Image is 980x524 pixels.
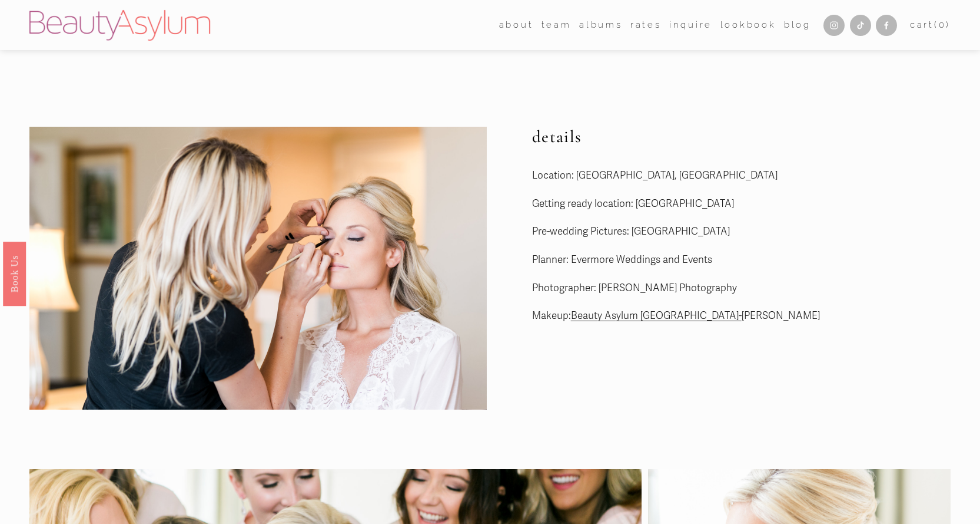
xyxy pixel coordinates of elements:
a: Rates [630,17,662,34]
span: team [542,17,572,33]
h2: details [532,127,951,147]
a: Blog [784,17,811,34]
a: TikTok [850,15,871,36]
a: Lookbook [720,17,776,34]
p: Planner: Evermore Weddings and Events [532,251,951,269]
span: 0 [939,19,946,30]
a: 0 items in cart [910,17,951,33]
a: Book Us [3,241,26,305]
a: folder dropdown [499,17,534,34]
span: ( ) [934,19,951,30]
a: albums [579,17,623,34]
a: Inquire [669,17,712,34]
a: Facebook [876,15,897,36]
p: Getting ready location: [GEOGRAPHIC_DATA] [532,195,951,213]
a: Beauty Asylum [GEOGRAPHIC_DATA]- [571,309,742,322]
a: folder dropdown [542,17,572,34]
span: about [499,17,534,33]
p: Location: [GEOGRAPHIC_DATA], [GEOGRAPHIC_DATA] [532,167,951,185]
p: Pre-wedding Pictures: [GEOGRAPHIC_DATA] [532,223,951,241]
a: Instagram [823,15,845,36]
img: Beauty Asylum | Bridal Hair &amp; Makeup Charlotte &amp; Atlanta [29,10,210,41]
p: Makeup: [PERSON_NAME] [532,307,951,325]
p: Photographer: [PERSON_NAME] Photography [532,279,951,298]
